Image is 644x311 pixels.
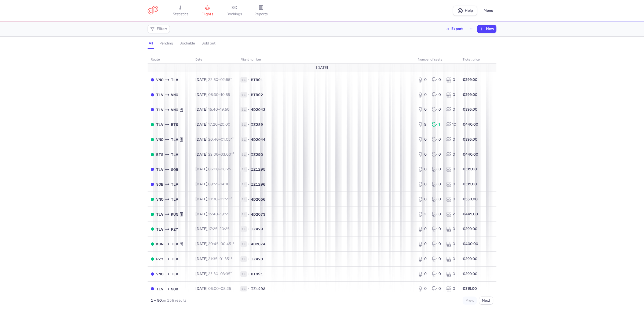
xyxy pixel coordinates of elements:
span: IZ290 [251,152,263,157]
span: Help [465,9,473,13]
span: 1L [240,77,247,83]
span: [DATE], [195,77,233,82]
strong: €299.00 [463,257,477,261]
div: 0 [446,107,456,112]
sup: +1 [230,271,233,274]
div: 2 [446,212,456,217]
th: number of seats [415,56,459,64]
th: route [148,56,192,64]
span: 1L [240,152,247,157]
span: • [248,197,250,202]
strong: €440.00 [463,152,478,157]
span: • [248,286,250,291]
span: KUN [156,241,163,247]
div: 0 [432,92,442,98]
span: • [248,241,250,247]
div: 0 [446,286,456,291]
div: 0 [432,286,442,291]
span: [DATE], [195,197,232,201]
strong: €319.00 [463,286,477,291]
div: 0 [446,77,456,83]
div: 0 [446,167,456,172]
div: 0 [432,152,442,157]
span: Export [451,27,463,31]
span: • [248,152,250,157]
time: 20:45 [208,242,218,246]
span: 4D2073 [251,212,265,217]
a: Help [453,6,477,16]
div: 2 [418,212,428,217]
a: statistics [167,5,194,17]
sup: +1 [229,196,232,200]
span: on 156 results [162,298,186,303]
button: Prev. [463,297,477,305]
span: TLV [171,181,178,187]
span: – [208,242,234,246]
button: New [477,25,496,33]
div: 0 [446,256,456,262]
span: • [248,77,250,83]
span: VNO [156,137,163,143]
strong: €395.00 [463,107,477,112]
span: – [208,137,233,142]
span: 1L [240,212,247,217]
time: 14:10 [220,182,229,186]
span: TLV [171,137,178,143]
h4: all [149,41,153,46]
div: 0 [418,226,428,232]
time: 23:30 [208,272,218,276]
div: 0 [418,77,428,83]
span: 1L [240,122,247,127]
span: 1L [240,256,247,262]
time: 00:45 [221,242,234,246]
time: 21:30 [208,197,218,201]
span: 1L [240,137,247,142]
span: – [208,77,233,82]
div: 1 [432,122,442,127]
div: 0 [432,256,442,262]
th: Ticket price [459,56,483,64]
span: [DATE], [195,227,229,231]
div: 0 [432,182,442,187]
strong: €400.00 [463,242,478,246]
span: IZ1296 [251,182,265,187]
span: – [208,107,229,112]
span: [DATE], [195,212,229,216]
span: TLV [156,122,163,128]
div: 0 [418,256,428,262]
div: 0 [446,92,456,98]
div: 0 [418,152,428,157]
span: TLV [156,211,163,217]
span: • [248,137,250,142]
strong: €299.00 [463,227,477,231]
span: TLV [171,77,178,83]
time: 17:20 [208,122,218,127]
time: 01:05 [221,137,233,142]
span: VNO [156,196,163,202]
time: 08:25 [221,167,231,171]
div: 0 [418,167,428,172]
sup: +1 [231,241,234,245]
strong: €299.00 [463,92,477,97]
span: PZY [156,256,163,262]
div: 0 [446,226,456,232]
div: 0 [418,137,428,142]
span: TLV [171,241,178,247]
span: [DATE], [195,167,231,171]
time: 10:55 [221,92,230,97]
strong: €299.00 [463,272,477,276]
button: Export [442,25,466,33]
strong: €449.00 [463,212,478,216]
button: Menu [480,6,496,16]
time: 09:55 [208,182,218,186]
div: 0 [446,271,456,277]
time: 20:00 [220,122,230,127]
span: VNO [171,92,178,98]
span: • [248,167,250,172]
span: 4D2043 [251,107,265,112]
span: • [248,122,250,127]
span: – [208,257,232,261]
a: bookings [221,5,248,17]
a: flights [194,5,221,17]
span: IZ429 [251,226,263,232]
